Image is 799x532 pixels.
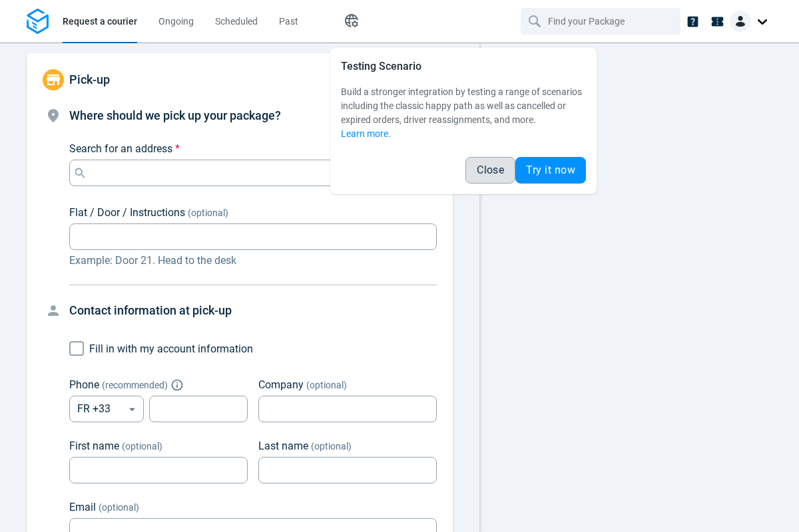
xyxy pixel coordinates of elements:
[258,440,308,452] span: Last name
[69,501,96,513] span: Email
[69,253,437,269] p: Example: Door 21. Head to the desk
[69,72,110,86] span: Pick-up
[69,142,172,155] span: Search for an address
[69,378,99,391] span: Phone
[279,16,298,27] span: Past
[188,207,228,218] span: (optional)
[548,9,656,34] input: Find your Package
[69,440,119,452] span: First name
[258,378,304,391] span: Company
[63,16,137,27] span: Request a courier
[515,157,586,184] button: Try it now
[173,381,181,389] button: Explain "Recommended"
[69,108,281,122] span: Where should we pick up your package?
[158,16,194,27] span: Ongoing
[730,11,751,32] img: Client
[465,157,515,184] button: Close
[311,441,352,452] span: (optional)
[306,380,347,390] span: (optional)
[477,165,504,176] span: Close
[69,301,437,320] h4: Contact information at pick-up
[69,396,144,422] div: FR +33
[215,16,258,27] span: Scheduled
[341,86,582,125] span: Build a stronger integration by testing a range of scenarios including the classic happy path as ...
[122,441,162,452] span: (optional)
[69,206,185,219] span: Flat / Door / Instructions
[99,502,139,513] span: (optional)
[341,128,391,139] a: Learn more.
[341,60,421,72] span: Testing Scenario
[526,165,575,176] span: Try it now
[89,342,253,355] span: Fill in with my account information
[102,380,168,390] span: ( recommended )
[27,9,49,35] img: Logo
[27,53,453,106] div: Pick-up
